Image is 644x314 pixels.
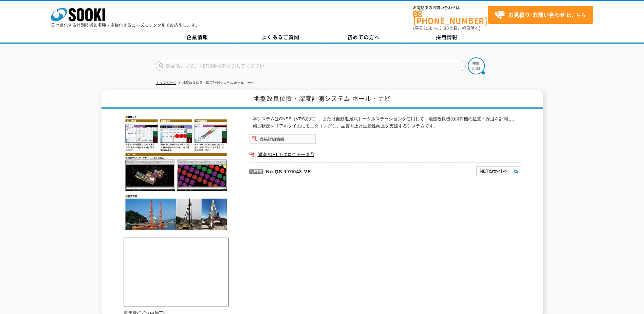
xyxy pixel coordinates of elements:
a: 商品詳細情報システム [249,138,316,143]
span: はこちら [495,10,586,20]
strong: お見積り･お問い合わせ [508,11,565,19]
a: お見積り･お問い合わせはこちら [488,6,593,24]
img: 商品詳細情報システム [249,134,316,144]
p: 日々進化する計測技術と多種・多様化するニーズにレンタルでお応えします。 [51,23,200,27]
li: 地盤改良位置・深度計測システム ホール・ナビ [177,80,255,87]
a: よくあるご質問 [239,32,322,42]
span: 17:30 [437,25,449,31]
span: 8:50 [423,25,433,31]
span: (平日 ～ 土日、祝日除く) [413,25,480,31]
a: 関連PDF1 カタログデータ① [249,150,521,159]
p: No.QS-170043-VE [249,162,410,179]
span: お電話でのお問い合わせは [413,6,488,10]
a: トップページ [156,81,176,85]
a: [PHONE_NUMBER] [413,11,488,24]
input: 商品名、型式、NETIS番号を入力してください [156,61,466,71]
a: 初めての方へ [322,32,405,42]
a: 企業情報 [156,32,239,42]
a: 採用情報 [405,32,489,42]
h1: 地盤改良位置・深度計測システム ホール・ナビ [102,90,543,109]
span: 初めての方へ [347,33,380,41]
img: 地盤改良位置・深度計測システム ホール・ナビ [124,116,229,231]
img: btn_search.png [468,57,485,74]
p: 本システムはGNSS（VRS方式）、または自動追尾式トータルステーションを使用して、地盤改良機の撹拌機の位置・深度を計測し、施工状況をリアルタイムにモニタリングし、品質向上と生産性向上を支援する... [253,116,521,130]
img: NETISサイトへ [476,166,521,177]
